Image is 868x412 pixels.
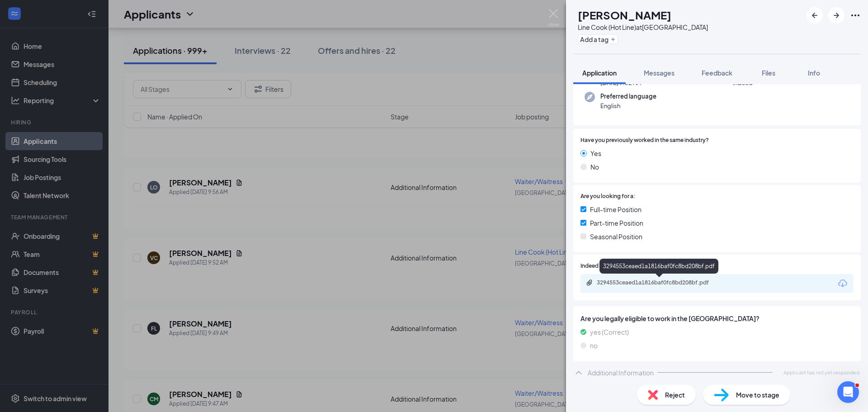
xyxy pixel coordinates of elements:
span: no [590,341,598,350]
span: Files [762,69,775,77]
span: Application [582,69,617,77]
span: Reject [665,390,685,400]
span: Messages [644,69,675,77]
div: Additional Information [588,368,654,377]
span: Are you looking for a: [580,192,635,201]
svg: Download [837,278,848,289]
span: Applicant has not yet responded. [783,369,861,376]
svg: ArrowRight [831,10,842,21]
span: Seasonal Position [590,232,642,242]
span: Info [808,69,820,77]
span: English [600,101,656,110]
button: ArrowRight [828,7,844,24]
span: Preferred language [600,92,656,101]
span: No [590,162,599,172]
div: Line Cook (Hot Line) at [GEOGRAPHIC_DATA] [578,23,708,32]
span: Feedback [702,69,732,77]
span: Full-time Position [590,204,642,214]
a: Paperclip3294553ceaed1a1816baf0fc8bd208bf.pdf [586,279,732,288]
div: 3294553ceaed1a1816baf0fc8bd208bf.pdf [599,259,718,274]
span: yes (Correct) [590,327,629,337]
iframe: Intercom live chat [837,381,859,403]
span: Move to stage [736,390,779,400]
span: Have you previously worked in the same industry? [580,136,709,145]
svg: Ellipses [850,10,861,21]
svg: ChevronUp [573,367,584,378]
svg: ArrowLeftNew [809,10,820,21]
span: Indeed Resume [580,262,620,270]
button: PlusAdd a tag [578,34,618,44]
button: ArrowLeftNew [807,7,823,24]
span: Part-time Position [590,218,643,228]
span: Yes [590,148,601,158]
svg: Paperclip [586,279,593,286]
h1: [PERSON_NAME] [578,7,671,23]
span: Are you legally eligible to work in the [GEOGRAPHIC_DATA]? [580,313,854,323]
div: 3294553ceaed1a1816baf0fc8bd208bf.pdf [597,279,723,286]
svg: Plus [610,37,616,42]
